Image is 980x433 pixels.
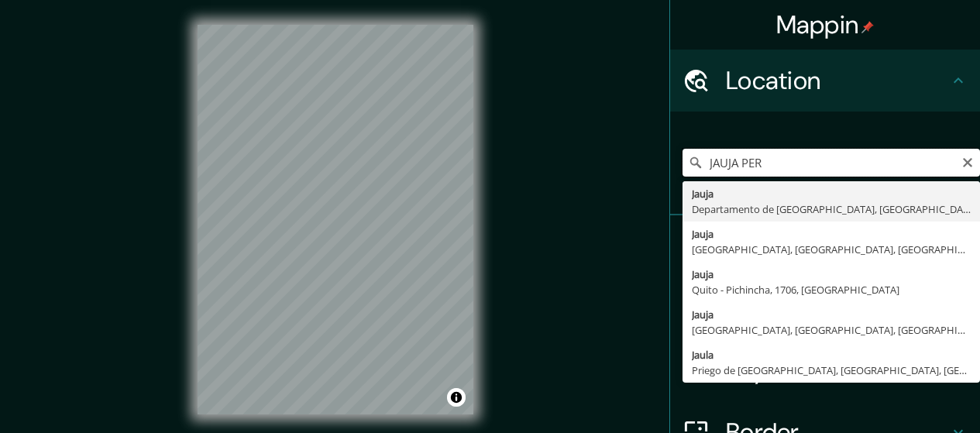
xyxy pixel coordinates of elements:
h4: Mappin [776,9,875,40]
button: Toggle attribution [447,388,466,407]
div: Priego de [GEOGRAPHIC_DATA], [GEOGRAPHIC_DATA], [GEOGRAPHIC_DATA] [692,363,971,378]
div: [GEOGRAPHIC_DATA], [GEOGRAPHIC_DATA], [GEOGRAPHIC_DATA] [692,322,971,338]
div: Jauja [692,307,971,322]
input: Pick your city or area [683,149,980,177]
div: Pins [670,215,980,277]
div: Jauja [692,266,971,282]
h4: Location [726,65,949,96]
h4: Layout [726,355,949,386]
canvas: Map [198,25,473,414]
div: Style [670,277,980,339]
img: pin-icon.png [861,21,874,33]
div: Quito - Pichincha, 1706, [GEOGRAPHIC_DATA] [692,282,971,297]
div: [GEOGRAPHIC_DATA], [GEOGRAPHIC_DATA], [GEOGRAPHIC_DATA] [692,242,971,257]
div: Layout [670,339,980,401]
div: Jaula [692,347,971,363]
div: Departamento de [GEOGRAPHIC_DATA], [GEOGRAPHIC_DATA] [692,201,971,217]
div: Jauja [692,226,971,242]
div: Jauja [692,186,971,201]
div: Location [670,50,980,112]
button: Clear [961,154,974,169]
